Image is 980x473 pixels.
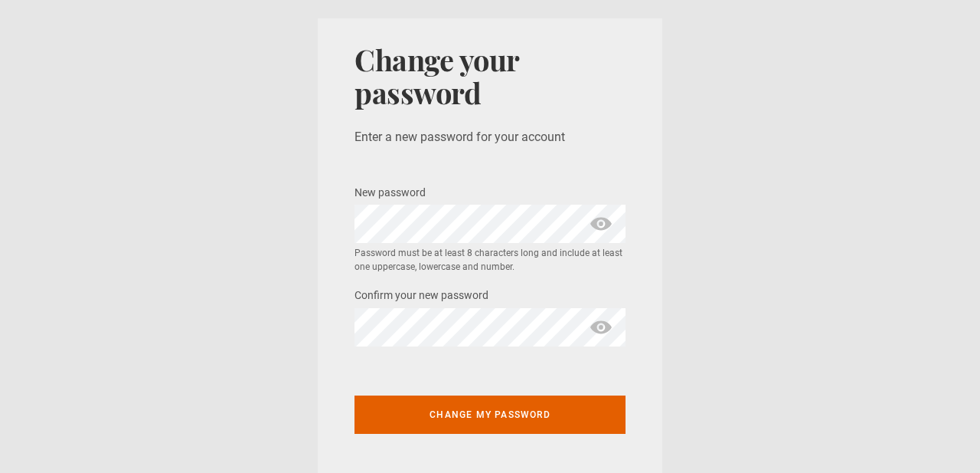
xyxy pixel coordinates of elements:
span: show password [589,308,613,347]
span: show password [589,205,613,243]
label: Confirm your new password [354,287,488,305]
button: Change my password [354,396,626,434]
small: Password must be at least 8 characters long and include at least one uppercase, lowercase and num... [354,246,626,274]
p: Enter a new password for your account [354,128,626,146]
h1: Change your password [354,43,626,110]
label: New password [354,184,426,202]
